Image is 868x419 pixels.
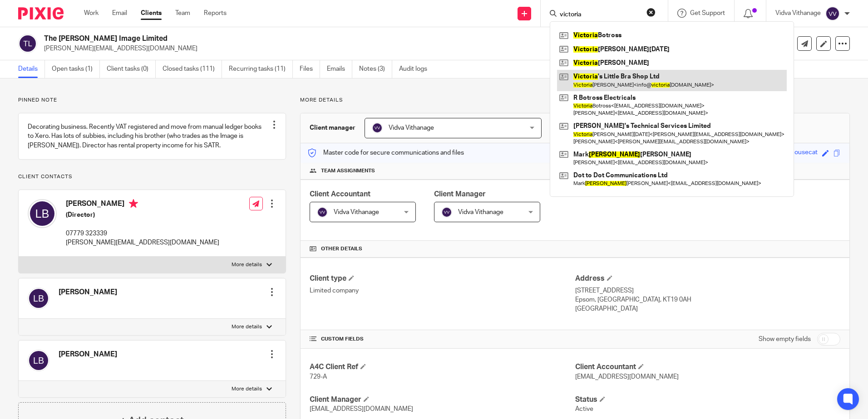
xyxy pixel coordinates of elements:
[310,362,575,372] h4: A4C Client Ref
[310,374,327,380] span: 729-A
[825,6,840,21] img: svg%3E
[458,209,503,215] span: Vidva Vithanage
[66,229,219,238] p: 07779 323339
[59,350,117,359] h4: [PERSON_NAME]
[28,287,49,309] img: svg%3E
[310,286,575,295] p: Limited company
[300,97,850,104] p: More details
[321,167,375,175] span: Team assignments
[359,60,392,78] a: Notes (3)
[310,274,575,283] h4: Client type
[317,207,328,218] img: svg%3E
[66,199,219,210] h4: [PERSON_NAME]
[163,60,222,78] a: Closed tasks (111)
[310,123,355,132] h3: Client manager
[434,190,486,198] span: Client Manager
[300,60,320,78] a: Files
[575,362,840,372] h4: Client Accountant
[18,34,37,53] img: svg%3E
[575,286,840,295] p: [STREET_ADDRESS]
[28,350,49,371] img: svg%3E
[229,60,293,78] a: Recurring tasks (11)
[575,395,840,404] h4: Status
[646,8,656,17] button: Clear
[18,60,45,78] a: Details
[575,406,593,412] span: Active
[18,173,286,180] p: Client contacts
[310,336,575,343] h4: CUSTOM FIELDS
[399,60,434,78] a: Audit logs
[310,395,575,404] h4: Client Manager
[334,209,379,215] span: Vidva Vithanage
[18,97,286,104] p: Pinned note
[232,323,262,331] p: More details
[66,210,219,219] h5: (Director)
[575,374,679,380] span: [EMAIL_ADDRESS][DOMAIN_NAME]
[441,207,452,218] img: svg%3E
[44,44,726,53] p: [PERSON_NAME][EMAIL_ADDRESS][DOMAIN_NAME]
[107,60,156,78] a: Client tasks (0)
[559,11,641,19] input: Search
[175,9,190,18] a: Team
[327,60,352,78] a: Emails
[389,125,434,131] span: Vidva Vithanage
[84,9,99,18] a: Work
[204,9,227,18] a: Reports
[129,199,138,208] i: Primary
[575,295,840,304] p: Epsom, [GEOGRAPHIC_DATA], KT19 0AH
[28,199,57,228] img: svg%3E
[310,190,370,198] span: Client Accountant
[575,304,840,313] p: [GEOGRAPHIC_DATA]
[18,7,64,19] img: Pixie
[141,9,162,18] a: Clients
[321,245,362,253] span: Other details
[59,287,117,297] h4: [PERSON_NAME]
[112,9,127,18] a: Email
[310,406,413,412] span: [EMAIL_ADDRESS][DOMAIN_NAME]
[775,9,821,18] p: Vidva Vithanage
[232,261,262,268] p: More details
[52,60,100,78] a: Open tasks (1)
[307,148,464,157] p: Master code for secure communications and files
[759,335,811,344] label: Show empty fields
[372,122,383,133] img: svg%3E
[575,274,840,283] h4: Address
[66,238,219,247] p: [PERSON_NAME][EMAIL_ADDRESS][DOMAIN_NAME]
[232,385,262,393] p: More details
[690,10,725,16] span: Get Support
[44,34,590,44] h2: The [PERSON_NAME] Image Limited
